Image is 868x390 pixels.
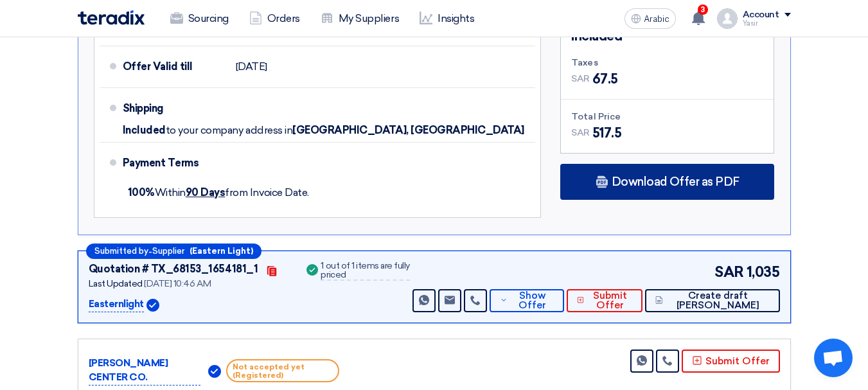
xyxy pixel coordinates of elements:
font: [DATE] 10:46 AM [144,278,211,289]
font: [GEOGRAPHIC_DATA], [GEOGRAPHIC_DATA] [292,124,524,136]
font: Create draft [PERSON_NAME] [677,290,759,311]
div: Open chat [814,339,853,377]
font: My Suppliers [339,12,399,24]
font: from Invoice Date. [225,186,308,199]
font: 1,035 [747,263,780,281]
font: SAR [571,127,590,138]
img: Verified Account [208,365,221,378]
font: [PERSON_NAME] CENTER CO. [89,357,168,384]
a: Orders [239,4,310,33]
button: Create draft [PERSON_NAME] [645,289,779,312]
font: Sourcing [188,12,229,24]
a: Sourcing [160,4,239,33]
font: Total Price [571,111,621,122]
font: Submit Offer [705,355,770,367]
font: 3 [700,5,705,14]
font: Offer Valid till [123,60,193,73]
font: SAR [571,73,590,84]
font: SAR [714,263,744,281]
font: Account [743,9,779,20]
font: (Eastern Light) [190,246,253,256]
font: Included [123,124,166,136]
button: Arabic [624,8,676,29]
img: Teradix logo [78,10,145,25]
font: 1 out of 1 items are fully priced [321,260,410,280]
font: Orders [267,12,300,24]
font: Download Offer as PDF [612,175,740,189]
button: Show Offer [490,289,563,312]
img: Verified Account [146,299,159,312]
font: 100% [128,186,155,199]
font: Insights [438,12,474,24]
font: Quotation # TX_68153_1654181_1 [89,263,258,275]
font: 517.5 [592,125,622,141]
font: Submitted by [94,246,148,256]
font: to your company address in [166,124,293,136]
font: Arabic [644,13,669,24]
font: Payment Terms [123,157,199,169]
font: Not accepted yet (Registered) [233,362,305,380]
font: Taxes [571,57,598,68]
img: profile_test.png [717,8,738,29]
font: [DATE] [236,60,267,73]
a: Insights [409,4,484,33]
font: Included [571,28,622,44]
font: Last Updated [89,278,143,289]
font: Shipping [123,102,163,114]
font: 67.5 [592,71,618,87]
font: - [148,247,152,256]
font: Yasir [743,19,758,28]
font: Show Offer [518,290,546,311]
button: Submit Offer [682,350,780,373]
font: Within [155,186,186,199]
font: 90 Days [186,186,226,199]
a: My Suppliers [310,4,409,33]
font: Submit Offer [593,290,627,311]
font: Supplier [152,246,184,256]
button: Submit Offer [567,289,643,312]
font: Easternlight [89,298,144,310]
